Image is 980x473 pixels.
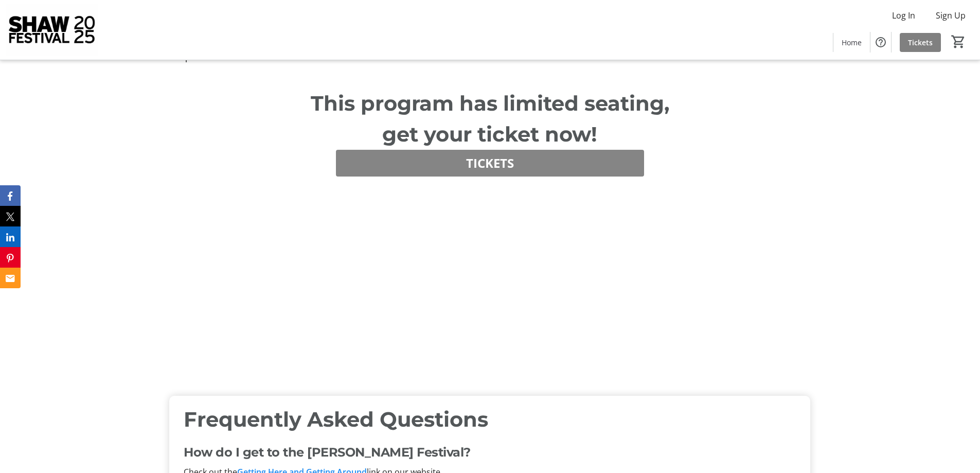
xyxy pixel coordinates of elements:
p: This program has limited seating, [175,88,804,119]
span: Home [842,37,862,48]
button: Tickets [336,150,644,177]
span: Log In [892,9,915,22]
span: Tickets [466,154,514,172]
a: Home [833,33,870,52]
button: Log In [884,7,923,24]
button: Help [870,32,891,52]
button: Sign Up [928,7,974,24]
span: Tickets [908,37,933,48]
button: Cart [949,32,968,51]
p: get your ticket now! [175,119,804,150]
span: 4:00pm - End of Event [169,51,253,63]
span: Sign Up [936,9,966,22]
div: Frequently Asked Questions [184,404,796,435]
img: Shaw Festival's Logo [6,4,98,56]
a: Tickets [900,33,941,52]
p: How do I get to the [PERSON_NAME] Festival? [184,443,796,462]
